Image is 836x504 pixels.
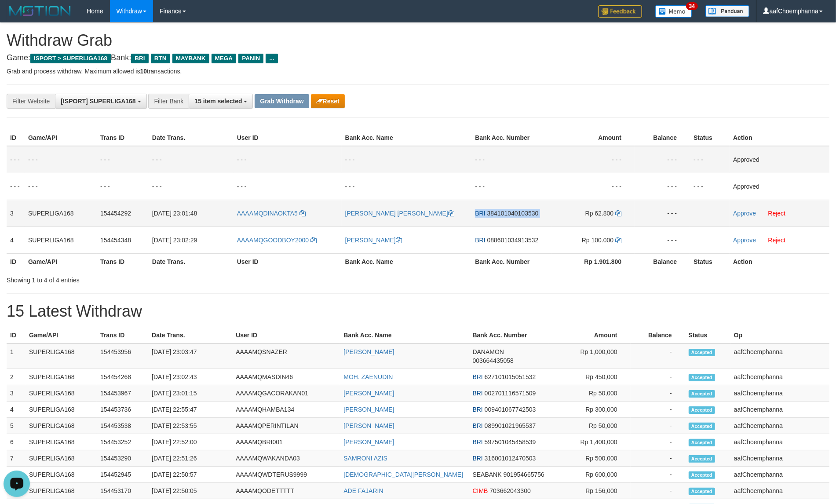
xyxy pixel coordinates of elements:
td: SUPERLIGA168 [25,200,97,226]
td: - - - [7,146,25,173]
td: AAAAMQHAMBA134 [232,402,340,418]
td: 3 [7,385,26,402]
span: BTN [151,54,170,63]
td: - - - [342,173,472,200]
span: 34 [686,2,698,10]
span: Copy 901954665756 to clipboard [504,471,544,478]
th: ID [7,130,25,146]
th: Game/API [25,130,97,146]
td: - - - [25,146,97,173]
td: - [631,434,685,450]
td: AAAAMQGACORAKAN01 [232,385,340,402]
th: Bank Acc. Number [471,130,551,146]
span: Rp 62.800 [585,210,614,217]
td: Rp 600,000 [548,467,631,483]
span: BRI [473,422,483,429]
span: [DATE] 23:02:29 [152,237,197,244]
th: Bank Acc. Number [469,327,548,343]
td: 154453736 [97,402,148,418]
th: Date Trans. [148,327,232,343]
th: Balance [635,253,690,270]
button: 15 item selected [189,94,253,109]
td: 1 [7,343,26,369]
span: Accepted [689,471,715,479]
td: - [631,483,685,499]
td: SUPERLIGA168 [26,343,97,369]
td: Rp 450,000 [548,369,631,385]
th: Bank Acc. Name [342,130,472,146]
td: 154454268 [97,369,148,385]
th: Amount [551,130,635,146]
span: CIMB [473,487,488,494]
td: - - - [25,173,97,200]
td: - [631,343,685,369]
td: - - - [635,173,690,200]
td: [DATE] 22:50:57 [148,467,232,483]
th: Trans ID [97,253,149,270]
strong: 10 [140,68,147,75]
a: AAAAMQGOODBOY2000 [237,237,317,244]
th: Trans ID [97,327,148,343]
button: [ISPORT] SUPERLIGA168 [55,94,146,109]
h4: Game: Bank: [7,54,829,62]
span: Copy 316001012470503 to clipboard [485,455,536,462]
th: Balance [635,130,690,146]
td: - - - [97,173,149,200]
td: SUPERLIGA168 [26,467,97,483]
td: SUPERLIGA168 [26,483,97,499]
th: Balance [631,327,685,343]
td: aafChoemphanna [730,467,829,483]
a: [PERSON_NAME] [343,390,394,397]
td: 154453170 [97,483,148,499]
td: 4 [7,226,25,253]
td: SUPERLIGA168 [26,418,97,434]
span: Copy 703662043300 to clipboard [489,487,530,494]
img: panduan.png [705,5,749,17]
th: User ID [232,327,340,343]
span: ISPORT > SUPERLIGA168 [30,54,111,63]
span: MAYBANK [172,54,209,63]
td: 4 [7,402,26,418]
button: Grab Withdraw [255,94,309,108]
div: Filter Website [7,94,55,109]
td: - - - [149,173,234,200]
span: Accepted [689,488,715,495]
th: Game/API [25,253,97,270]
a: [PERSON_NAME] [343,406,394,413]
a: [PERSON_NAME] [PERSON_NAME] [345,210,454,217]
span: Accepted [689,423,715,430]
td: Rp 50,000 [548,418,631,434]
td: aafChoemphanna [730,450,829,467]
td: Rp 300,000 [548,402,631,418]
td: 154453956 [97,343,148,369]
a: Reject [768,237,786,244]
a: Approve [733,210,756,217]
th: ID [7,253,25,270]
h1: 15 Latest Withdraw [7,303,829,320]
span: [ISPORT] SUPERLIGA168 [61,98,135,105]
th: Action [730,253,829,270]
th: Bank Acc. Name [342,253,472,270]
th: User ID [234,130,342,146]
td: - - - [471,146,551,173]
td: - [631,385,685,402]
img: MOTION_logo.png [7,4,73,18]
td: 2 [7,369,26,385]
td: - [631,450,685,467]
th: ID [7,327,26,343]
td: [DATE] 23:01:15 [148,385,232,402]
td: 7 [7,450,26,467]
a: [PERSON_NAME] [345,237,402,244]
span: BRI [473,455,483,462]
span: AAAAMQDINAOKTA5 [237,210,298,217]
a: AAAAMQDINAOKTA5 [237,210,306,217]
td: - [631,369,685,385]
a: Approve [733,237,756,244]
th: Op [730,327,829,343]
span: Rp 100.000 [582,237,613,244]
td: - - - [234,173,342,200]
span: Copy 002701116571509 to clipboard [485,390,536,397]
td: 154453290 [97,450,148,467]
span: ... [266,54,277,63]
td: aafChoemphanna [730,385,829,402]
